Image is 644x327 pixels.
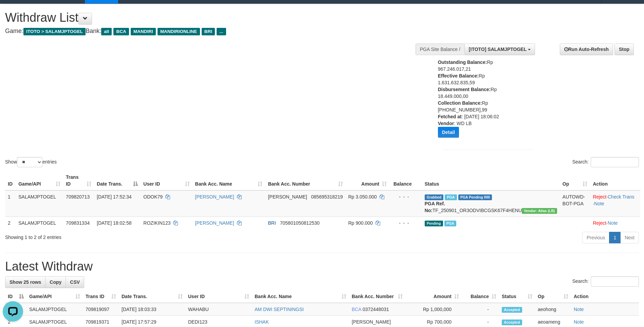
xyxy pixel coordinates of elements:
[16,217,63,229] td: SALAMJPTOGEL
[255,319,269,325] a: ISHAK
[593,220,606,226] a: Reject
[131,28,156,35] span: MANDIRI
[608,194,634,200] a: Check Trans
[5,157,57,167] label: Show entries
[522,208,557,214] span: Vendor URL: https://dashboard.q2checkout.com/secure
[438,59,522,143] div: Rp 967.246.017,21 Rp 1.631.632.835,59 Rp 18.449.000,00 Rp [PHONE_NUMBER],99 : [DATE] 18:06:02 : W...
[590,217,640,229] td: ·
[83,290,119,303] th: Trans ID: activate to sort column ascending
[217,28,226,35] span: ...
[425,201,445,213] b: PGA Ref. No:
[265,171,345,190] th: Bank Acc. Number: activate to sort column ascending
[348,194,377,200] span: Rp 3.050.000
[143,220,170,226] span: ROZIKIN123
[593,194,606,200] a: Reject
[535,303,571,316] td: aeohong
[582,232,609,243] a: Previous
[499,290,535,303] th: Status: activate to sort column ascending
[405,303,462,316] td: Rp 1,000,000
[392,220,419,226] div: - - -
[70,279,80,285] span: CSV
[349,290,405,303] th: Bank Acc. Number: activate to sort column ascending
[535,290,571,303] th: Op: activate to sort column ascending
[445,194,457,200] span: Marked by aeohong
[101,28,112,35] span: all
[438,127,459,138] button: Detail
[185,303,252,316] td: WAHABU
[469,47,527,52] span: [ITOTO] SALAMJPTOGEL
[195,194,234,200] a: [PERSON_NAME]
[202,28,215,35] span: BRI
[5,290,26,303] th: ID: activate to sort column descending
[614,44,634,55] a: Stop
[255,307,304,312] a: AM DWI SEPTININGSI
[5,11,423,24] h1: Withdraw List
[5,190,16,217] td: 1
[5,260,639,273] h1: Latest Withdraw
[97,194,131,200] span: [DATE] 17:52:34
[591,157,639,167] input: Search:
[16,171,63,190] th: Game/API: activate to sort column ascending
[10,279,41,285] span: Show 25 rows
[94,171,141,190] th: Date Trans.: activate to sort column descending
[3,3,23,23] button: Open LiveChat chat widget
[574,319,584,325] a: Note
[5,171,16,190] th: ID
[311,194,343,200] span: Copy 085695318219 to clipboard
[590,190,640,217] td: · ·
[280,220,319,226] span: Copy 705801050812530 to clipboard
[119,290,185,303] th: Date Trans.: activate to sort column ascending
[438,100,482,106] b: Collection Balance:
[425,221,443,226] span: Pending
[363,307,389,312] span: Copy 0372448031 to clipboard
[438,59,487,65] b: Outstanding Balance:
[591,276,639,287] input: Search:
[119,303,185,316] td: [DATE] 18:03:33
[45,276,66,288] a: Copy
[458,194,492,200] span: PGA Pending
[26,303,83,316] td: SALAMJPTOGEL
[609,232,621,243] a: 1
[416,44,464,55] div: PGA Site Balance /
[438,121,454,126] b: Vendor
[66,194,90,200] span: 709820713
[502,320,522,325] span: Accepted
[195,220,234,226] a: [PERSON_NAME]
[348,220,373,226] span: Rp 900.000
[5,28,423,35] h4: Game: Bank:
[444,221,456,226] span: PGA
[352,307,361,312] span: BCA
[113,28,129,35] span: BCA
[425,194,444,200] span: Grabbed
[392,193,419,200] div: - - -
[97,220,131,226] span: [DATE] 18:02:58
[438,73,479,79] b: Effective Balance:
[502,307,522,313] span: Accepted
[590,171,640,190] th: Action
[574,307,584,312] a: Note
[594,201,604,206] a: Note
[464,44,535,55] button: [ITOTO] SALAMJPTOGEL
[185,290,252,303] th: User ID: activate to sort column ascending
[50,279,61,285] span: Copy
[268,220,276,226] span: BRI
[141,171,192,190] th: User ID: activate to sort column ascending
[17,157,42,167] select: Showentries
[16,190,63,217] td: SALAMJPTOGEL
[346,171,389,190] th: Amount: activate to sort column ascending
[438,114,462,119] b: Fetched at
[389,171,422,190] th: Balance
[560,190,590,217] td: AUTOWD-BOT-PGA
[5,231,263,241] div: Showing 1 to 2 of 2 entries
[352,319,391,325] span: [PERSON_NAME]
[83,303,119,316] td: 709819097
[462,290,499,303] th: Balance: activate to sort column ascending
[143,194,163,200] span: ODOK79
[560,171,590,190] th: Op: activate to sort column ascending
[5,217,16,229] td: 2
[268,194,307,200] span: [PERSON_NAME]
[571,290,639,303] th: Action
[405,290,462,303] th: Amount: activate to sort column ascending
[63,171,94,190] th: Trans ID: activate to sort column ascending
[620,232,639,243] a: Next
